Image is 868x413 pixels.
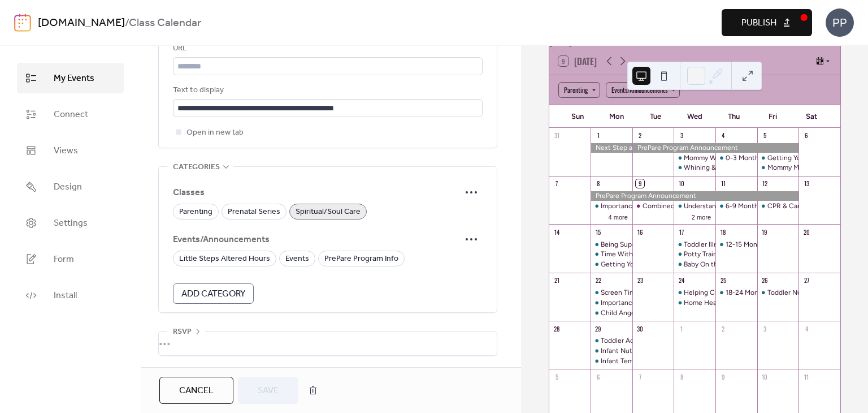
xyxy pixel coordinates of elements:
[715,288,757,298] div: 18-24 Month & 24-36 Month Milestones
[674,288,715,298] div: Helping Children Process Change & Siblings
[632,143,799,153] div: PrePare Program Announcement
[296,205,361,219] span: Spiritual/Soul Care
[17,135,124,166] a: Views
[753,105,792,128] div: Fri
[553,276,561,285] div: 21
[159,332,497,355] div: •••
[674,201,715,211] div: Understanding Your Infant & Infant Accidents
[173,84,480,97] div: Text to display
[601,336,730,346] div: Toddler Accidents & Your Financial Future
[179,252,270,266] span: Little Steps Altered Hours
[594,276,602,285] div: 22
[591,336,632,346] div: Toddler Accidents & Your Financial Future
[173,161,220,174] span: Categories
[719,227,727,236] div: 18
[54,289,77,303] span: Install
[674,249,715,259] div: Potty Training & Fighting the Impulse to Spend
[684,240,796,249] div: Toddler Illness & Toddler Oral Health
[714,105,753,128] div: Thu
[674,163,715,173] div: Whining & Tantrums
[761,227,769,236] div: 19
[591,143,632,153] div: Next Step and Little Steps Closed
[186,126,244,140] span: Open in new tab
[604,212,632,221] button: 4 more
[601,240,795,249] div: Being Super Mom & Credit Scores: the Good, the Bad, the Ugly
[179,384,214,398] span: Cancel
[677,276,685,285] div: 24
[767,288,866,298] div: Toddler Nutrition & Toddler Play
[636,179,644,188] div: 9
[173,233,460,247] span: Events/Announcements
[674,298,715,308] div: Home Health & Anger Management
[14,14,31,32] img: logo
[719,179,727,188] div: 11
[802,131,810,140] div: 6
[684,163,747,173] div: Whining & Tantrums
[684,260,810,269] div: Baby On the Move & Staying Out of Debt
[601,260,752,269] div: Getting Your Child to Eat & Creating Confidence
[636,324,644,333] div: 30
[173,42,480,55] div: URL
[594,179,602,188] div: 8
[674,240,715,249] div: Toddler Illness & Toddler Oral Health
[594,324,602,333] div: 29
[722,9,812,36] button: Publish
[757,201,799,211] div: CPR & Car Seat Safety
[719,131,727,140] div: 4
[601,308,701,318] div: Child Anger & Creating Honesty
[17,244,124,274] a: Form
[802,372,810,381] div: 11
[17,99,124,130] a: Connect
[228,205,280,219] span: Prenatal Series
[802,179,810,188] div: 13
[601,298,739,308] div: Importance of Bonding & Infant Expectations
[719,276,727,285] div: 25
[675,105,714,128] div: Wed
[802,276,810,285] div: 27
[597,105,636,128] div: Mon
[687,212,715,221] button: 2 more
[553,227,561,236] div: 14
[553,372,561,381] div: 5
[684,298,786,308] div: Home Health & [MEDICAL_DATA]
[719,372,727,381] div: 9
[285,252,309,266] span: Events
[636,276,644,285] div: 23
[159,377,233,404] a: Cancel
[17,63,124,93] a: My Events
[54,144,78,158] span: Views
[636,105,675,128] div: Tue
[591,201,632,211] div: Importance of Words & Credit Cards: Friend or Foe?
[761,324,769,333] div: 3
[601,346,691,356] div: Infant Nutrition & Budget 101
[591,356,632,366] div: Infant Temperament & Creating Courage
[767,201,837,211] div: CPR & Car Seat Safety
[715,240,757,249] div: 12-15 Month & 15-18 Month Milestones
[677,131,685,140] div: 3
[54,108,88,122] span: Connect
[591,249,632,259] div: Time With Toddler & Words Matter: Silent Words
[181,287,245,301] span: Add Category
[173,283,254,304] button: Add Category
[553,131,561,140] div: 31
[591,308,632,318] div: Child Anger & Creating Honesty
[636,227,644,236] div: 16
[761,131,769,140] div: 5
[632,201,674,211] div: Combined Prenatal Series – Labor & Delivery
[674,260,715,269] div: Baby On the Move & Staying Out of Debt
[558,105,597,128] div: Sun
[173,186,460,200] span: Classes
[601,356,727,366] div: Infant Temperament & Creating Courage
[826,8,854,37] div: PP
[677,324,685,333] div: 1
[601,201,761,211] div: Importance of Words & Credit Cards: Friend or Foe?
[719,324,727,333] div: 2
[601,249,782,259] div: Time With [PERSON_NAME] & Words Matter: Silent Words
[726,201,864,211] div: 6-9 Month & 9-12 Month Infant Expectations
[757,153,799,163] div: Getting Your Baby to Sleep & Crying
[591,240,632,249] div: Being Super Mom & Credit Scores: the Good, the Bad, the Ugly
[802,324,810,333] div: 4
[792,105,831,128] div: Sat
[741,16,776,30] span: Publish
[54,72,94,85] span: My Events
